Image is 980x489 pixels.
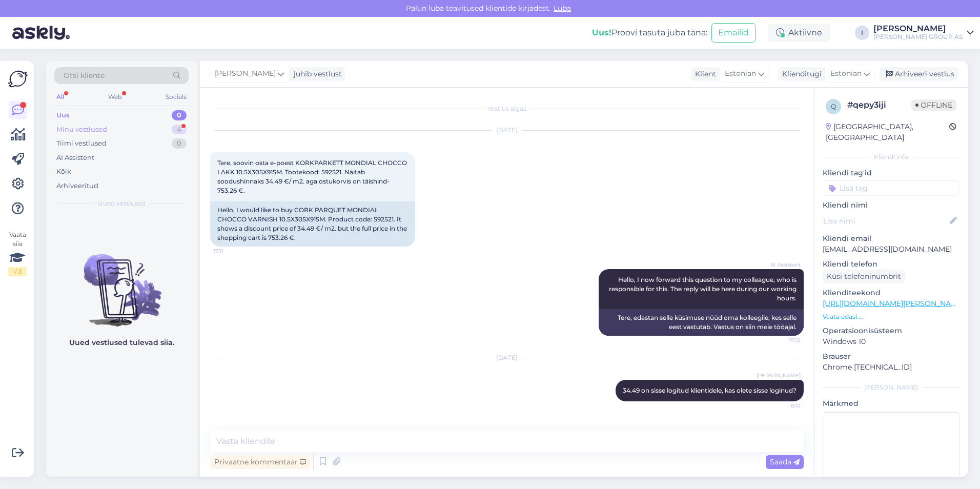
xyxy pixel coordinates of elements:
[770,457,800,466] span: Saada
[56,125,107,135] div: Minu vestlused
[826,121,949,143] div: [GEOGRAPHIC_DATA], [GEOGRAPHIC_DATA]
[98,199,146,208] span: Uued vestlused
[823,180,959,196] input: Lisa tag
[164,90,189,104] div: Socials
[56,153,94,163] div: AI Assistent
[762,261,801,269] span: AI Assistent
[823,200,959,211] p: Kliendi nimi
[757,372,801,379] span: [PERSON_NAME]
[290,69,342,79] div: juhib vestlust
[46,236,197,328] img: No chats
[56,110,70,120] div: Uus
[54,90,66,104] div: All
[762,402,801,410] span: 8:10
[823,383,959,392] div: [PERSON_NAME]
[873,33,963,41] div: [PERSON_NAME] GROUP AS
[106,90,124,104] div: Web
[599,309,804,336] div: Tere, edastan selle küsimuse nüüd oma kolleegile, kes selle eest vastutab. Vastus on siin meie tö...
[691,69,716,79] div: Klient
[550,4,574,13] span: Luba
[823,233,959,244] p: Kliendi email
[847,99,911,111] div: # qepy3iji
[172,138,187,149] div: 0
[711,23,756,43] button: Emailid
[823,312,959,321] p: Vaata edasi ...
[911,99,956,111] span: Offline
[762,336,801,344] span: 17:12
[823,259,959,270] p: Kliendi telefon
[217,159,409,194] span: Tere, soovin osta e-poest KORKPARKETT MONDIAL CHOCCO LAKK 10.5X305X915M. Tootekood: 592521. Näita...
[823,351,959,362] p: Brauser
[8,69,28,89] img: Askly Logo
[64,70,105,81] span: Otsi kliente
[768,24,830,42] div: Aktiivne
[873,25,974,41] a: [PERSON_NAME][PERSON_NAME] GROUP AS
[855,26,869,40] div: I
[823,215,948,227] input: Lisa nimi
[778,69,822,79] div: Klienditugi
[210,353,804,362] div: [DATE]
[210,104,804,113] div: Vestlus algas
[823,168,959,178] p: Kliendi tag'id
[172,125,187,135] div: 4
[592,28,611,37] b: Uus!
[210,455,310,469] div: Privaatne kommentaar
[56,181,98,191] div: Arhiveeritud
[823,325,959,336] p: Operatsioonisüsteem
[623,386,797,394] span: 34.49 on sisse logitud klientidele, kas olete sisse loginud?
[823,152,959,161] div: Kliendi info
[172,110,187,120] div: 0
[823,288,959,298] p: Klienditeekond
[213,247,252,255] span: 17:11
[609,276,798,302] span: Hello, I now forward this question to my colleague, who is responsible for this. The reply will b...
[823,362,959,373] p: Chrome [TECHNICAL_ID]
[56,138,107,149] div: Tiimi vestlused
[831,103,836,110] span: q
[210,201,415,247] div: Hello, I would like to buy CORK PARQUET MONDIAL CHOCCO VARNISH 10.5X305X915M. Product code: 59252...
[8,267,27,276] div: 1 / 3
[69,337,174,348] p: Uued vestlused tulevad siia.
[592,27,707,39] div: Proovi tasuta juba täna:
[8,230,27,276] div: Vaata siia
[823,336,959,347] p: Windows 10
[823,398,959,409] p: Märkmed
[215,68,276,79] span: [PERSON_NAME]
[56,167,71,177] div: Kõik
[830,68,862,79] span: Estonian
[823,270,905,283] div: Küsi telefoninumbrit
[823,299,964,308] a: [URL][DOMAIN_NAME][PERSON_NAME]
[823,244,959,255] p: [EMAIL_ADDRESS][DOMAIN_NAME]
[210,126,804,135] div: [DATE]
[725,68,756,79] span: Estonian
[873,25,963,33] div: [PERSON_NAME]
[880,67,958,81] div: Arhiveeri vestlus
